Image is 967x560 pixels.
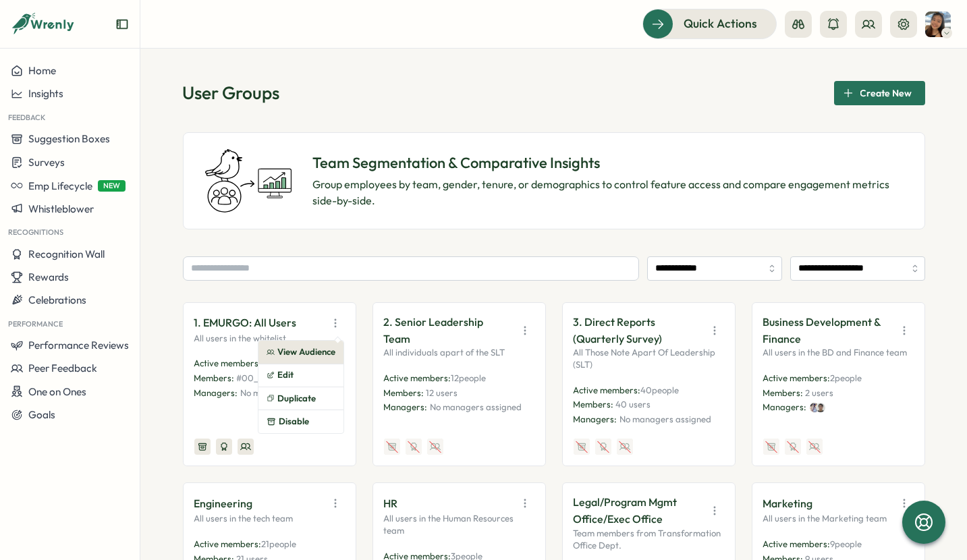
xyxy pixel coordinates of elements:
[641,385,680,395] span: 40 people
[258,341,343,364] button: View Audience
[194,495,253,512] p: Engineering
[313,176,903,210] p: Group employees by team, gender, tenure, or demographics to control feature access and compare en...
[194,538,262,549] span: Active members:
[574,528,724,551] p: Team members from Transformation Office Dept.
[194,513,345,525] p: All users in the tech team
[806,387,834,398] span: 2 users
[28,202,94,215] span: Whistleblower
[28,156,65,169] span: Surveys
[684,15,757,32] span: Quick Actions
[28,385,86,398] span: One on Ones
[574,399,614,410] span: Members:
[28,408,55,421] span: Goals
[431,401,522,414] p: No managers assigned
[574,414,617,426] p: Managers:
[763,513,914,525] p: All users in the Marketing team
[115,18,129,31] button: Expand sidebar
[28,293,86,306] span: Celebrations
[384,314,510,347] p: 2. Senior Leadership Team
[426,387,458,398] span: 12 users
[860,82,912,105] span: Create New
[28,271,69,283] span: Rewards
[98,180,126,192] span: NEW
[258,364,343,387] button: Edit
[28,132,110,145] span: Suggestion Boxes
[28,179,92,192] span: Emp Lifecycle
[384,347,534,359] p: All individuals apart of the SLT
[194,387,238,399] p: Managers:
[384,387,424,398] span: Members:
[28,64,56,77] span: Home
[28,339,129,352] span: Performance Reviews
[194,358,262,368] span: Active members:
[831,538,862,549] span: 9 people
[925,11,951,37] img: Tracy
[763,314,889,347] p: Business Development & Finance
[258,410,343,433] button: Disable
[451,372,487,383] span: 12 people
[642,9,777,38] button: Quick Actions
[763,495,813,512] p: Marketing
[384,372,451,383] span: Active members:
[194,372,235,383] span: Members:
[28,362,97,374] span: Peer Feedback
[574,385,641,395] span: Active members:
[258,387,343,410] button: Duplicate
[384,495,398,512] p: HR
[620,414,712,426] p: No managers assigned
[241,387,333,399] p: No managers assigned
[183,81,280,105] h1: User Groups
[763,347,914,359] p: All users in the BD and Finance team
[574,314,700,347] p: 3. Direct Reports (Quarterly Survey)
[816,403,825,412] img: Philip Wong
[574,347,724,370] p: All Those Note Apart Of Leadership (SLT)
[831,372,862,383] span: 2 people
[616,399,651,410] span: 40 users
[28,87,63,100] span: Insights
[237,372,340,383] span: #00_general_all_emurgo
[313,152,903,173] p: Team Segmentation & Comparative Insights
[834,81,925,105] button: Create New
[810,403,819,412] img: Amar Singh
[194,333,345,345] p: All users in the whitelist
[194,314,297,331] p: 1. EMURGO: All Users
[384,513,534,536] p: All users in the Human Resources team
[763,538,831,549] span: Active members:
[763,401,807,414] p: Managers:
[763,387,804,398] span: Members:
[384,401,428,414] p: Managers:
[262,538,297,549] span: 21 people
[574,494,700,528] p: Legal/Program Mgmt Office/Exec Office
[763,372,831,383] span: Active members:
[28,248,105,260] span: Recognition Wall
